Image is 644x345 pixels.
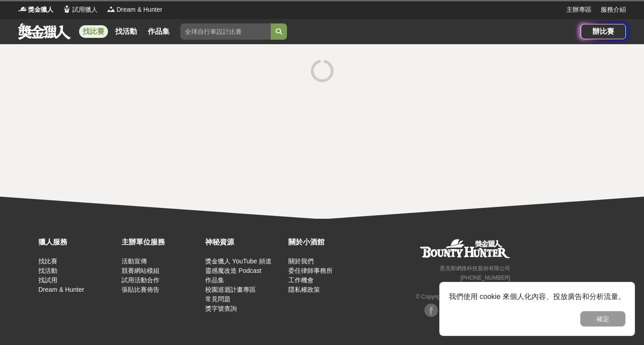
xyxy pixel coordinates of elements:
a: 靈感魔改造 Podcast [205,267,261,274]
a: 獎金獵人 YouTube 頻道 [205,258,272,265]
small: © Copyright 2025 . All Rights Reserved. [416,294,510,300]
div: 主辦單位服務 [122,237,200,248]
small: 11494 [STREET_ADDRESS] [439,284,511,290]
a: Dream & Hunter [38,286,84,293]
img: Logo [18,5,27,14]
a: 作品集 [144,25,173,38]
span: 獎金獵人 [28,5,53,14]
a: 找比賽 [79,25,108,38]
a: 校園巡迴計畫專區 [205,286,256,293]
div: 獵人服務 [38,237,117,248]
span: 我們使用 cookie 來個人化內容、投放廣告和分析流量。 [449,293,625,300]
small: [PHONE_NUMBER] [461,275,510,281]
a: 找試用 [38,276,57,284]
img: Logo [107,5,116,14]
a: 找活動 [38,267,57,274]
a: 找活動 [112,25,141,38]
span: 試用獵人 [72,5,98,14]
a: Logo獎金獵人 [18,5,53,14]
a: 作品集 [205,276,224,284]
a: 獎字號查詢 [205,305,237,312]
small: 恩克斯網路科技股份有限公司 [440,265,510,271]
img: Logo [62,5,71,14]
a: LogoDream & Hunter [107,5,162,14]
input: 全球自行車設計比賽 [180,23,271,40]
a: 找比賽 [38,258,57,265]
a: 常見問題 [205,295,230,303]
div: 關於小酒館 [288,237,367,248]
a: 委任律師事務所 [288,267,333,274]
a: 張貼比賽佈告 [122,286,160,293]
div: 神秘資源 [205,237,284,248]
a: 競賽網站模組 [122,267,160,274]
a: 主辦專區 [566,5,592,14]
a: 工作機會 [288,276,314,284]
a: 辦比賽 [581,24,626,39]
img: Facebook [424,304,438,317]
a: 活動宣傳 [122,258,147,265]
button: 確定 [580,311,625,327]
a: 關於我們 [288,258,314,265]
span: Dream & Hunter [117,5,162,14]
a: Logo試用獵人 [62,5,98,14]
a: 試用活動合作 [122,276,160,284]
a: 隱私權政策 [288,286,320,293]
a: 服務介紹 [601,5,626,14]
